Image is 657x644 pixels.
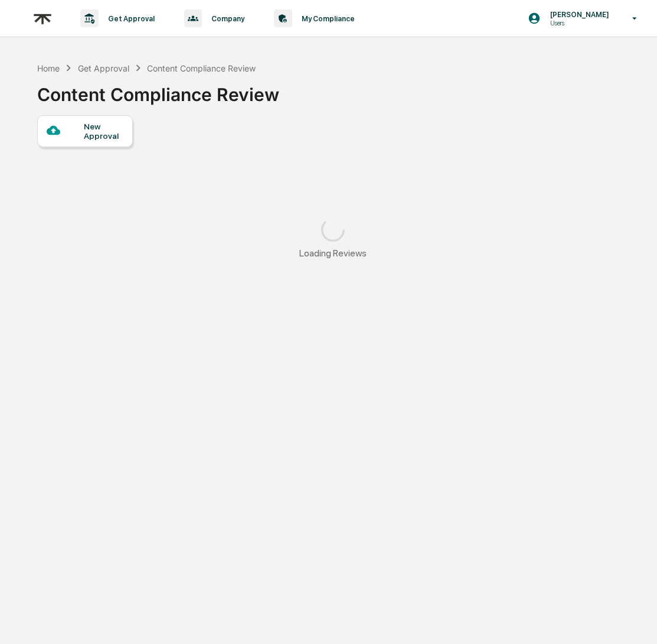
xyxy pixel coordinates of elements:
[292,14,361,23] p: My Compliance
[541,19,615,27] p: Users
[541,10,615,19] p: [PERSON_NAME]
[37,74,279,105] div: Content Compliance Review
[299,248,367,259] div: Loading Reviews
[147,63,256,73] div: Content Compliance Review
[99,14,161,23] p: Get Approval
[28,4,57,33] img: logo
[202,14,250,23] p: Company
[78,63,129,73] div: Get Approval
[84,122,123,141] div: New Approval
[37,63,60,73] div: Home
